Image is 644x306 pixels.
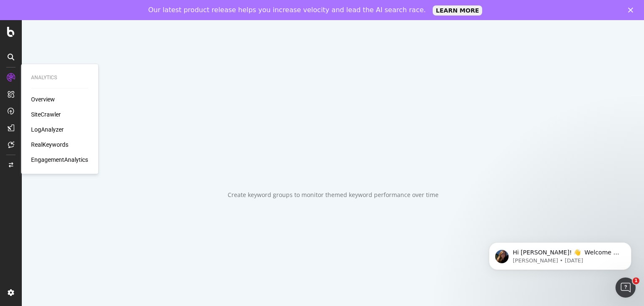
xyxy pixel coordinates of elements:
div: Close [628,8,636,13]
span: 1 [633,277,639,284]
iframe: Intercom notifications message [476,225,644,283]
a: RealKeywords [31,140,68,149]
div: animation [303,147,363,177]
a: SiteCrawler [31,110,61,119]
a: LogAnalyzer [31,125,64,134]
a: Overview [31,95,55,104]
div: Analytics [31,74,88,81]
iframe: Intercom live chat [615,277,636,298]
a: EngagementAnalytics [31,156,88,164]
div: Our latest product release helps you increase velocity and lead the AI search race. [148,6,426,14]
a: LEARN MORE [433,5,483,16]
div: Create keyword groups to monitor themed keyword performance over time [228,191,439,199]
